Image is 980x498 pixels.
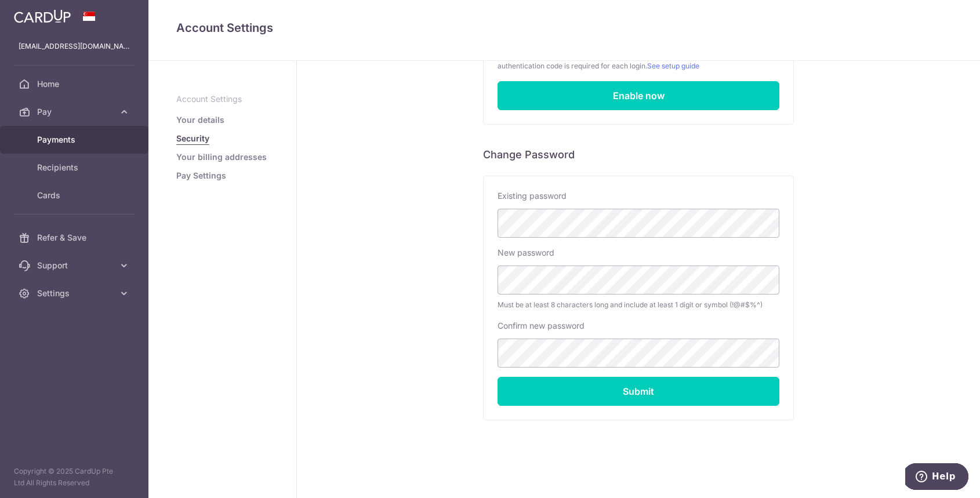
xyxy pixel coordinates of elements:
label: New password [498,247,554,259]
a: Your details [176,114,224,126]
span: Cards [37,190,114,201]
h6: Change Password [483,148,794,162]
a: Enable now [498,81,779,110]
a: Your billing addresses [176,151,267,163]
span: Help [27,8,50,19]
p: [EMAIL_ADDRESS][DOMAIN_NAME] [19,41,130,52]
span: Recipients [37,162,114,173]
span: Settings [37,288,114,299]
span: Must be at least 8 characters long and include at least 1 digit or symbol (!@#$%^) [498,299,779,311]
input: Submit [498,377,779,406]
p: Account Settings [176,93,268,105]
h4: Account Settings [176,19,952,37]
a: Security [176,133,209,144]
span: Support [37,260,114,271]
span: Payments [37,134,114,146]
span: Home [37,78,114,90]
span: Refer & Save [37,232,114,243]
span: Pay [37,106,114,118]
img: CardUp [14,9,71,23]
a: See setup guide [647,61,699,70]
a: Pay Settings [176,170,226,181]
iframe: Opens a widget where you can find more information [905,463,968,492]
label: Confirm new password [498,320,585,332]
label: Existing password [498,190,567,202]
